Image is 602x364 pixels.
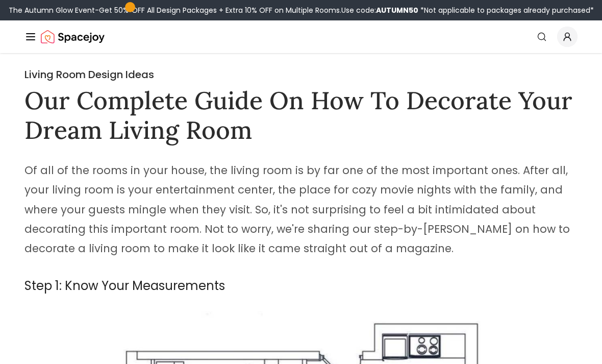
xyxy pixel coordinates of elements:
b: AUTUMN50 [376,5,418,15]
span: *Not applicable to packages already purchased* [418,5,594,15]
span: Use code: [341,5,418,15]
h2: Living Room Design Ideas [24,67,578,82]
nav: Global [24,20,578,53]
a: Spacejoy [41,27,105,47]
span: Of all of the rooms in your house, the living room is by far one of the most important ones. Afte... [24,163,570,256]
h1: Our Complete Guide On How To Decorate Your Dream Living Room [24,86,578,144]
img: Spacejoy Logo [41,27,105,47]
span: Step 1: Know Your Measurements [24,277,225,294]
div: The Autumn Glow Event-Get 50% OFF All Design Packages + Extra 10% OFF on Multiple Rooms. [9,5,594,15]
